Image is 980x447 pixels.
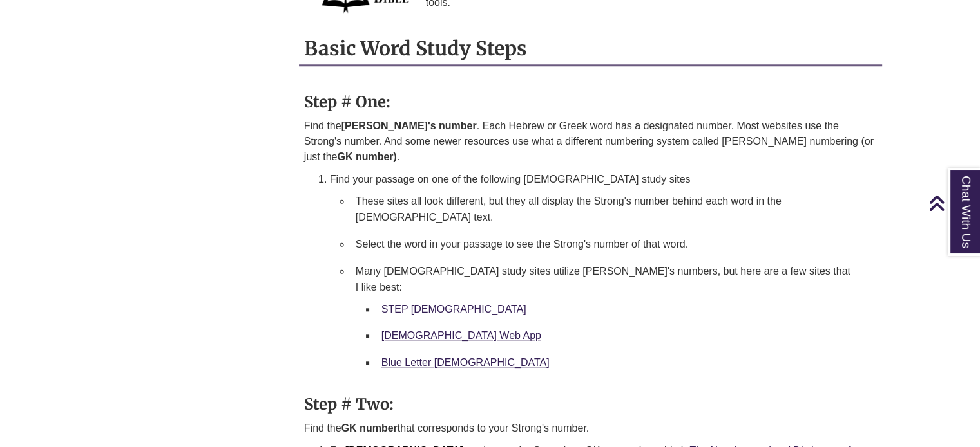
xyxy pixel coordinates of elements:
p: Find the that corresponds to your Strong's number. [304,421,877,436]
a: Blue Letter [DEMOGRAPHIC_DATA] [381,357,550,368]
li: These sites all look different, but they all display the Strong's number behind each word in the ... [351,188,877,231]
strong: [PERSON_NAME]'s number [341,120,477,131]
a: STEP [DEMOGRAPHIC_DATA] [381,304,526,315]
a: Back to Top [928,194,977,212]
strong: GK number) [337,151,396,162]
strong: Step # One: [304,92,390,112]
p: Find the . Each Hebrew or Greek word has a designated number. Most websites use the Strong's numb... [304,118,877,165]
strong: Step # Two: [304,394,394,414]
li: Select the word in your passage to see the Strong's number of that word. [351,231,877,258]
h2: Basic Word Study Steps [299,32,882,66]
strong: GK number [341,423,398,433]
li: Many [DEMOGRAPHIC_DATA] study sites utilize [PERSON_NAME]'s numbers, but here are a few sites tha... [351,258,877,381]
li: Find your passage on one of the following [DEMOGRAPHIC_DATA] study sites [330,171,877,381]
a: [DEMOGRAPHIC_DATA] Web App [381,330,541,341]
